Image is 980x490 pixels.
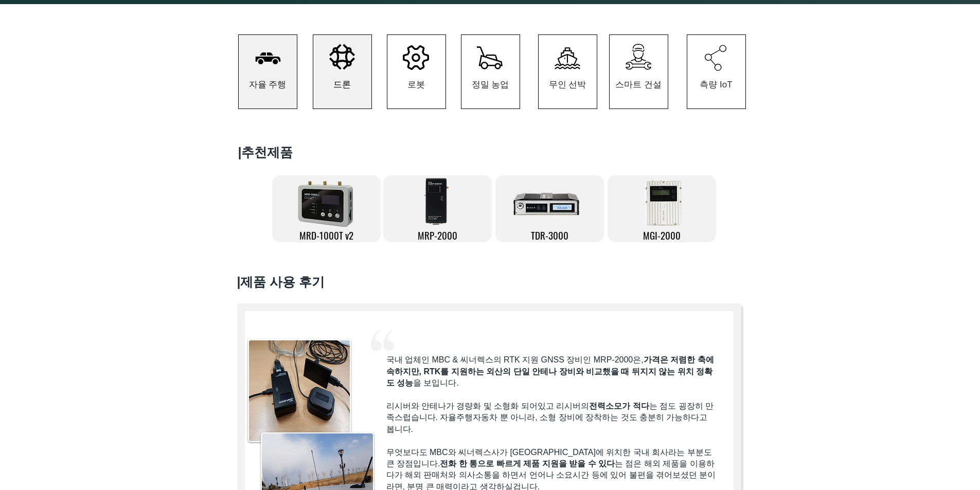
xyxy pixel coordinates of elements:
span: 정밀 농업 [472,79,509,90]
img: TDR-3000-removebg-preview.png [512,175,587,227]
img: MGI2000_front-removebg-preview.png [640,178,687,230]
span: 드론 [333,79,351,90]
span: 스마트 건설 [615,79,662,90]
a: 로봇 [387,34,446,109]
span: 전력소모가 적다 [589,402,649,410]
img: 제목 없음-3.png [291,175,361,231]
span: MRD-1000T v2 [299,228,353,242]
a: 드론 [313,34,372,109]
span: 측량 IoT [700,79,732,90]
a: 측량 IoT [687,34,746,109]
span: TDR-3000 [531,228,568,242]
span: 가격은 저렴한 축에 속하지만, RTK를 지원하는 외산의 단일 안테나 장비와 비교했을 때 뒤지지 않는 위치 정확도 성능 [386,355,714,387]
span: 국내 업체인 MBC & 씨너렉스의 RTK 지원 GNSS 장비인 MRP-2000은, 을 보입니다. [386,355,714,387]
span: 로봇 [407,79,425,90]
img: MRP-2000-removebg-preview.png [422,175,454,227]
a: 정밀 농업 [461,34,520,109]
a: MRP-2000 [383,175,492,242]
a: 자율 주행 [238,34,297,109]
a: 무인 선박 [538,34,597,109]
span: 무인 선박 [549,79,586,90]
span: MGI-2000 [643,228,681,242]
span: 자율 주행 [249,79,287,90]
span: MRP-2000 [418,228,457,242]
a: MGI-2000 [608,175,716,242]
span: ​|제품 사용 후기 [237,275,325,289]
span: 리시버와 안테나가 경량화 및 소형화 되어있고 리시버의 는 점도 굉장히 만족스럽습니다. 자율주행자동차 뿐 아니라, 소형 장비에 장착하는 것도 충분히 가능하다고 봅니다. [386,402,714,433]
span: 전화 한 통으로 빠르게 제품 지원을 받을 수 있다 [440,459,615,468]
a: MRD-1000T v2 [272,175,381,242]
iframe: Wix Chat [862,446,980,490]
span: ​|추천제품 [238,145,293,159]
a: 스마트 건설 [609,34,668,109]
img: MRP 2000.jfif [249,340,350,441]
a: TDR-3000 [495,175,604,242]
